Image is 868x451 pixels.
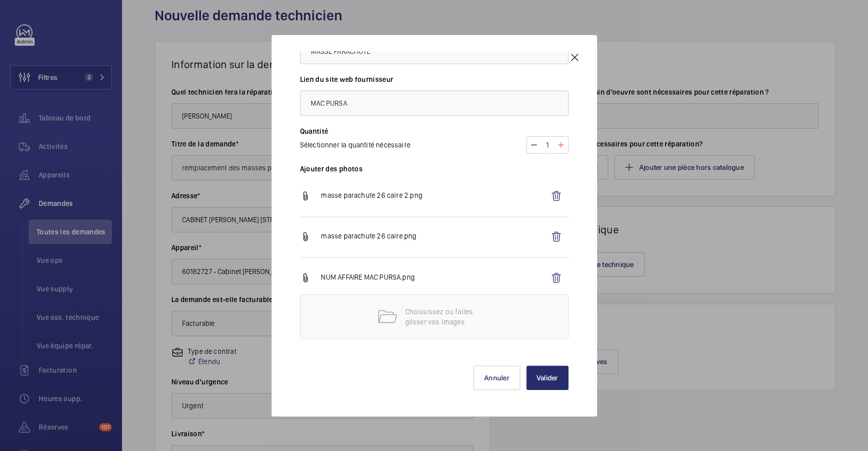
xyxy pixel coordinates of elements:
[300,126,568,136] h3: Quantité
[300,164,568,180] h3: Ajouter des photos
[473,366,520,390] button: Annuler
[300,141,410,149] span: Sélectionner la quantité nécessaire
[321,231,544,243] p: masse parachute 26 caire.png
[300,39,568,64] input: Renseigner une description précise de la pièce demandée
[405,307,492,327] p: Choississez ou faites glisser vos images
[300,91,568,116] input: Renseigner le lien vers le fournisseur
[321,272,544,284] p: NUM AFFAIRE MAC PURSA.png
[526,366,568,390] button: Valider
[300,74,568,91] h3: Lien du site web fournisseur
[321,190,544,202] p: masse parachute 26 caire 2.png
